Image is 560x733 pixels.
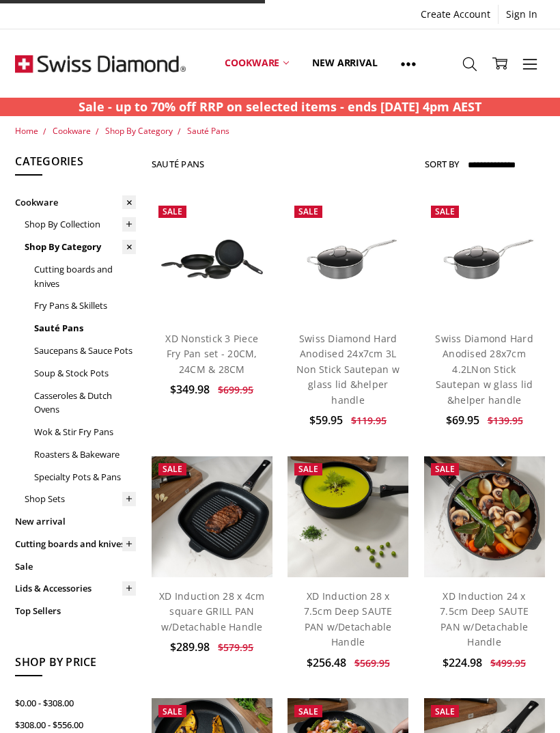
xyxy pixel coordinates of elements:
a: New arrival [15,510,136,533]
span: $119.95 [351,414,387,427]
h5: Categories [15,153,136,176]
a: XD Induction 28 x 7.5cm Deep SAUTE PAN w/Detachable Handle [304,590,393,648]
span: Sale [163,706,182,717]
a: Shop Sets [25,488,136,510]
a: Sauté Pans [34,317,136,340]
span: $569.95 [354,656,390,669]
label: Sort By [425,153,459,175]
img: Swiss Diamond Hard Anodised 28x7cm 4.2LNon Stick Sautepan w glass lid &helper handle [424,219,545,299]
strong: Sale - up to 70% off RRP on selected items - ends [DATE] 4pm AEST [79,98,481,115]
span: Sale [435,706,455,717]
span: Sale [298,206,318,217]
span: $224.98 [443,655,482,670]
a: Cookware [15,191,136,214]
a: XD Induction 24 x 7.5cm Deep SAUTE PAN w/Detachable Handle [440,590,529,648]
a: Home [15,125,38,137]
a: Top Sellers [15,600,136,622]
a: Swiss Diamond Hard Anodised 28x7cm 4.2LNon Stick Sautepan w glass lid &helper handle [435,332,533,406]
span: Sale [163,206,182,217]
img: XD Induction 24 x 7.5cm Deep SAUTE PAN w/Detachable Handle [424,456,545,577]
a: XD Nonstick 3 Piece Fry Pan set - 20CM, 24CM & 28CM [152,199,272,320]
a: Sign In [499,5,545,24]
a: Cookware [53,125,91,137]
img: Free Shipping On Every Order [15,29,186,98]
a: Cutting boards and knives [34,258,136,295]
span: $289.98 [170,639,210,654]
a: XD Nonstick 3 Piece Fry Pan set - 20CM, 24CM & 28CM [165,332,258,376]
a: Swiss Diamond Hard Anodised 24x7cm 3L Non Stick Sautepan w glass lid &helper handle [296,332,400,406]
span: $699.95 [218,383,253,396]
a: Shop By Category [25,236,136,258]
a: New arrival [300,33,389,94]
a: Roasters & Bakeware [34,443,136,466]
a: $0.00 - $308.00 [15,692,136,715]
span: $499.95 [490,656,526,669]
a: Swiss Diamond Hard Anodised 28x7cm 4.2LNon Stick Sautepan w glass lid &helper handle [424,199,545,320]
a: Shop By Collection [25,213,136,236]
a: Shop By Category [105,125,173,137]
a: Saucepans & Sauce Pots [34,340,136,362]
span: $69.95 [446,413,479,428]
img: Swiss Diamond Hard Anodised 24x7cm 3L Non Stick Sautepan w glass lid &helper handle [288,219,408,299]
a: Show All [389,33,428,94]
span: Sale [298,463,318,475]
a: Create Account [413,5,498,24]
a: Fry Pans & Skillets [34,294,136,317]
img: XD Induction 28 x 4cm square GRILL PAN w/Detachable Handle [152,456,272,577]
h1: Sauté Pans [152,158,205,169]
span: $349.98 [170,382,210,397]
span: $139.95 [488,414,523,427]
a: Cutting boards and knives [15,533,136,555]
a: Cookware [213,33,300,94]
span: Sale [163,463,182,475]
a: XD Induction 28 x 4cm square GRILL PAN w/Detachable Handle [159,590,264,633]
span: Sale [435,206,455,217]
span: $256.48 [307,655,346,670]
img: XD Induction 28 x 7.5cm Deep SAUTE PAN w/Detachable Handle [288,456,408,577]
span: $59.95 [309,413,343,428]
span: $579.95 [218,641,253,654]
a: Lids & Accessories [15,577,136,600]
a: Specialty Pots & Pans [34,466,136,488]
a: Wok & Stir Fry Pans [34,421,136,443]
a: Casseroles & Dutch Ovens [34,385,136,421]
a: Sauté Pans [187,125,229,137]
a: Soup & Stock Pots [34,362,136,385]
img: XD Nonstick 3 Piece Fry Pan set - 20CM, 24CM & 28CM [152,229,272,290]
h5: Shop By Price [15,654,136,677]
span: Sale [435,463,455,475]
span: Sale [298,706,318,717]
a: Sale [15,555,136,578]
a: Swiss Diamond Hard Anodised 24x7cm 3L Non Stick Sautepan w glass lid &helper handle [288,199,408,320]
